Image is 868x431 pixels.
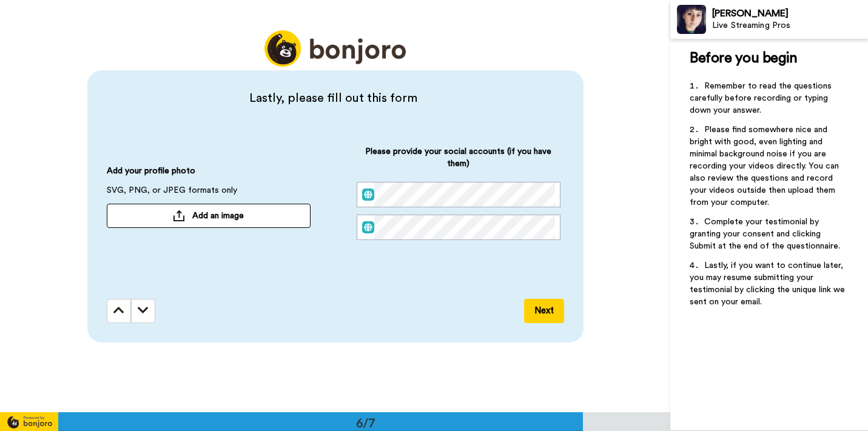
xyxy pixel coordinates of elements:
span: Add an image [192,210,244,222]
img: Profile Image [677,5,706,34]
button: Next [524,299,564,323]
img: web.svg [362,221,374,233]
span: Lastly, if you want to continue later, you may resume submitting your testimonial by clicking the... [690,261,847,306]
span: Please find somewhere nice and bright with good, even lighting and minimal background noise if yo... [690,125,841,207]
span: Lastly, please fill out this form [107,90,560,107]
div: 6/7 [337,414,395,431]
span: Before you begin [690,51,797,65]
div: [PERSON_NAME] [712,8,867,19]
span: Please provide your social accounts (if you have them) [357,145,560,182]
span: Remember to read the questions carefully before recording or typing down your answer. [690,82,834,115]
img: web.svg [362,189,374,201]
span: SVG, PNG, or JPEG formats only [107,184,237,204]
div: Live Streaming Pros [712,21,867,31]
span: Add your profile photo [107,165,195,184]
button: Add an image [107,204,311,228]
span: Complete your testimonial by granting your consent and clicking Submit at the end of the question... [690,218,840,250]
